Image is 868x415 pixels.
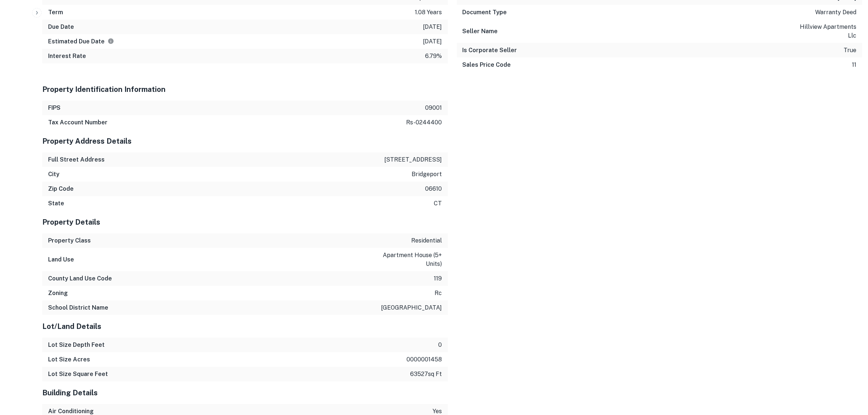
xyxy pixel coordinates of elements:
[48,8,63,17] h6: Term
[463,46,517,55] h6: Is Corporate Seller
[406,118,442,127] p: rs-0244400
[852,61,856,69] p: 11
[423,37,442,46] p: [DATE]
[412,236,442,245] p: residential
[410,370,442,379] p: 63527 sq ft
[815,8,856,17] p: warranty deed
[439,341,442,349] p: 0
[48,289,68,298] h6: Zoning
[832,357,868,392] iframe: Chat Widget
[42,84,448,95] h5: Property Identification Information
[463,61,511,69] h6: Sales Price Code
[377,251,442,268] p: apartment house (5+ units)
[48,303,108,312] h6: School District Name
[42,217,448,228] h5: Property Details
[463,8,507,17] h6: Document Type
[48,355,90,364] h6: Lot Size Acres
[48,185,74,193] h6: Zip Code
[48,23,74,31] h6: Due Date
[48,104,61,112] h6: FIPS
[463,27,498,36] h6: Seller Name
[42,387,448,398] h5: Building Details
[48,155,105,164] h6: Full Street Address
[425,52,442,61] p: 6.79%
[407,355,442,364] p: 0000001458
[425,185,442,193] p: 06610
[48,370,108,379] h6: Lot Size Square Feet
[48,170,59,179] h6: City
[48,274,112,283] h6: County Land Use Code
[381,303,442,312] p: [GEOGRAPHIC_DATA]
[435,289,442,298] p: rc
[48,37,114,46] h6: Estimated Due Date
[423,23,442,31] p: [DATE]
[48,52,86,61] h6: Interest Rate
[108,38,114,44] svg: Estimate is based on a standard schedule for this type of loan.
[42,321,448,332] h5: Lot/Land Details
[48,199,64,208] h6: State
[434,199,442,208] p: ct
[425,104,442,112] p: 09001
[48,236,91,245] h6: Property Class
[42,136,448,147] h5: Property Address Details
[48,341,105,349] h6: Lot Size Depth Feet
[48,118,108,127] h6: Tax Account Number
[385,155,442,164] p: [STREET_ADDRESS]
[415,8,442,17] p: 1.08 years
[791,23,856,40] p: hillview apartments llc
[434,274,442,283] p: 119
[844,46,856,55] p: true
[412,170,442,179] p: bridgeport
[48,255,74,264] h6: Land Use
